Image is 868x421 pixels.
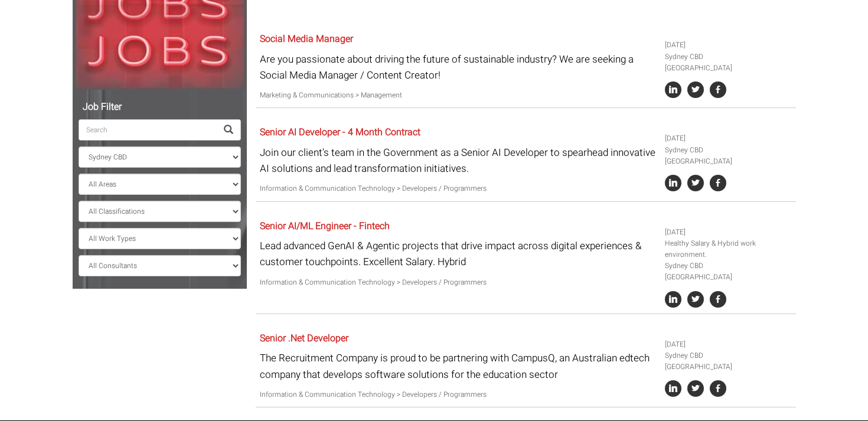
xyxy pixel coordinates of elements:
[260,145,656,177] p: Join our client's team in the Government as a Senior AI Developer to spearhead innovative AI solu...
[79,102,241,113] h5: Job Filter
[665,238,791,260] li: Healthy Salary & Hybrid work environment.
[260,277,656,288] p: Information & Communication Technology > Developers / Programmers
[260,331,348,345] a: Senior .Net Developer
[260,219,390,233] a: Senior AI/ML Engineer - Fintech
[665,145,791,167] li: Sydney CBD [GEOGRAPHIC_DATA]
[665,51,791,74] li: Sydney CBD [GEOGRAPHIC_DATA]
[665,260,791,283] li: Sydney CBD [GEOGRAPHIC_DATA]
[665,350,791,373] li: Sydney CBD [GEOGRAPHIC_DATA]
[79,119,217,141] input: Search
[665,227,791,238] li: [DATE]
[665,40,791,51] li: [DATE]
[260,51,656,83] p: Are you passionate about driving the future of sustainable industry? We are seeking a Social Medi...
[260,125,420,139] a: Senior AI Developer - 4 Month Contract
[260,32,353,46] a: Social Media Manager
[260,350,656,382] p: The Recruitment Company is proud to be partnering with CampusQ, an Australian edtech company that...
[260,90,656,101] p: Marketing & Communications > Management
[260,389,656,400] p: Information & Communication Technology > Developers / Programmers
[665,339,791,350] li: [DATE]
[665,133,791,144] li: [DATE]
[260,183,656,194] p: Information & Communication Technology > Developers / Programmers
[260,238,656,270] p: Lead advanced GenAI & Agentic projects that drive impact across digital experiences & customer to...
